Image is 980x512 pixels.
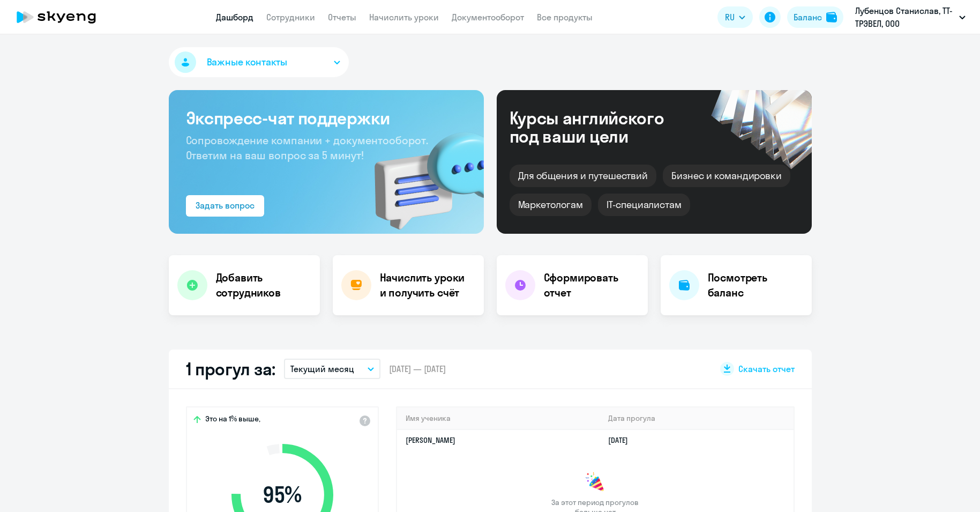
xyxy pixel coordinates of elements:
[708,270,803,300] h4: Посмотреть баланс
[216,270,311,300] h4: Добавить сотрудников
[544,270,639,300] h4: Сформировать отчет
[406,435,455,445] a: [PERSON_NAME]
[284,359,380,379] button: Текущий месяц
[359,113,484,234] img: bg-img
[266,12,315,23] a: Сотрудники
[537,12,593,23] a: Все продукты
[205,414,260,427] span: Это на 1% выше,
[169,47,349,77] button: Важные контакты
[216,12,253,23] a: Дашборд
[510,194,592,216] div: Маркетологам
[196,199,255,212] div: Задать вопрос
[369,12,439,23] a: Начислить уроки
[608,435,637,445] a: [DATE]
[787,6,843,28] button: Балансbalance
[186,133,428,162] span: Сопровождение компании + документооборот. Ответим на ваш вопрос за 5 минут!
[794,11,822,24] div: Баланс
[725,11,735,24] span: RU
[328,12,356,23] a: Отчеты
[186,358,275,380] h2: 1 прогул за:
[221,482,344,508] span: 95 %
[855,4,955,30] p: Лубенцов Станислав, ТТ-ТРЭВЕЛ, ООО
[452,12,524,23] a: Документооборот
[826,12,837,23] img: balance
[389,363,446,375] span: [DATE] — [DATE]
[510,109,693,145] div: Курсы английского под ваши цели
[186,107,467,129] h3: Экспресс-чат поддержки
[290,362,354,375] p: Текущий месяц
[585,472,606,493] img: congrats
[207,55,287,69] span: Важные контакты
[397,407,600,429] th: Имя ученика
[380,270,473,300] h4: Начислить уроки и получить счёт
[717,6,753,28] button: RU
[598,194,690,216] div: IT-специалистам
[850,4,971,30] button: Лубенцов Станислав, ТТ-ТРЭВЕЛ, ООО
[186,195,264,217] button: Задать вопрос
[510,165,657,187] div: Для общения и путешествий
[600,407,793,429] th: Дата прогула
[738,363,795,375] span: Скачать отчет
[663,165,790,187] div: Бизнес и командировки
